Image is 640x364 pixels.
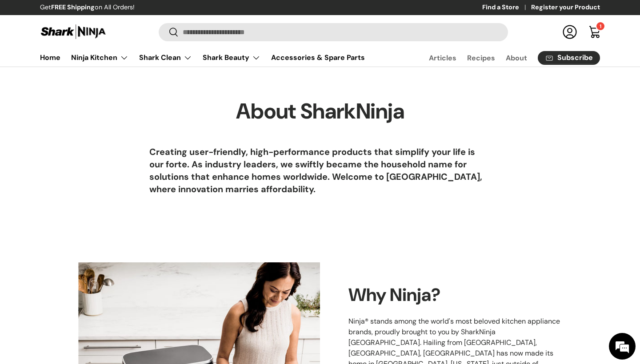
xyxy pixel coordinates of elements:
a: Shark Beauty [203,49,260,67]
a: Recipes [467,49,495,67]
a: Subscribe [538,51,600,65]
strong: FREE Shipping [51,3,95,11]
span: Subscribe [557,54,593,61]
nav: Primary [40,49,365,67]
a: About [506,49,527,67]
summary: Ninja Kitchen [66,49,134,67]
a: Accessories & Spare Parts [271,49,365,66]
a: Find a Store [482,3,531,12]
h6: Creating user-friendly, high-performance products that simplify your life is our forte. As indust... [149,146,491,195]
h2: Why Ninja? [348,284,562,307]
a: Ninja Kitchen [71,49,128,67]
a: Articles [429,49,456,67]
span: 1 [600,23,601,29]
img: Shark Ninja Philippines [40,23,107,40]
h1: About SharkNinja [149,98,491,125]
p: Get on All Orders! [40,3,135,12]
summary: Shark Clean [134,49,197,67]
a: Home [40,49,60,66]
summary: Shark Beauty [197,49,266,67]
a: Register your Product [531,3,600,12]
nav: Secondary [408,49,600,67]
a: Shark Clean [139,49,192,67]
